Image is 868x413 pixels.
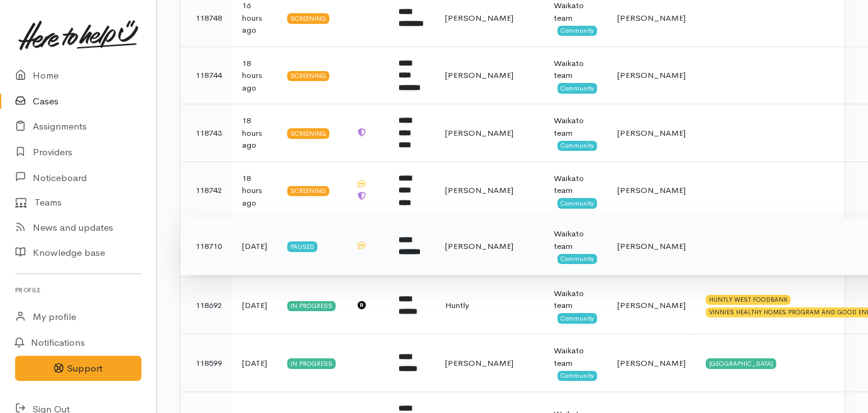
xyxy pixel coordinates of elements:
[617,185,686,195] span: [PERSON_NAME]
[554,114,597,139] div: Waikato team
[617,300,686,311] span: [PERSON_NAME]
[558,313,597,323] span: Community
[445,358,514,368] span: [PERSON_NAME]
[287,13,329,23] div: Screening
[554,287,597,312] div: Waikato team
[287,128,329,138] div: Screening
[554,228,597,252] div: Waikato team
[558,198,597,208] span: Community
[232,47,277,104] td: 18 hours ago
[617,358,686,368] span: [PERSON_NAME]
[554,57,597,82] div: Waikato team
[445,128,514,138] span: [PERSON_NAME]
[180,218,232,275] td: 118710
[287,241,317,251] div: Paused
[445,241,514,251] span: [PERSON_NAME]
[445,185,514,195] span: [PERSON_NAME]
[445,300,469,311] span: Huntly
[558,254,597,264] span: Community
[558,83,597,93] span: Community
[554,344,597,369] div: Waikato team
[180,47,232,104] td: 118744
[15,282,141,299] h6: Profile
[180,334,232,392] td: 118599
[180,162,232,219] td: 118742
[445,70,514,80] span: [PERSON_NAME]
[180,104,232,162] td: 118743
[558,371,597,381] span: Community
[617,241,686,251] span: [PERSON_NAME]
[706,358,776,368] div: [GEOGRAPHIC_DATA]
[180,277,232,334] td: 118692
[445,13,514,23] span: [PERSON_NAME]
[617,128,686,138] span: [PERSON_NAME]
[232,277,277,334] td: [DATE]
[232,334,277,392] td: [DATE]
[287,186,329,196] div: Screening
[15,356,141,382] button: Support
[617,13,686,23] span: [PERSON_NAME]
[706,295,791,305] div: HUNTLY WEST FOODBANK
[232,218,277,275] td: [DATE]
[558,141,597,151] span: Community
[287,301,336,311] div: In progress
[617,70,686,80] span: [PERSON_NAME]
[287,71,329,81] div: Screening
[232,104,277,162] td: 18 hours ago
[558,26,597,36] span: Community
[287,358,336,368] div: In progress
[232,162,277,219] td: 18 hours ago
[554,172,597,197] div: Waikato team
